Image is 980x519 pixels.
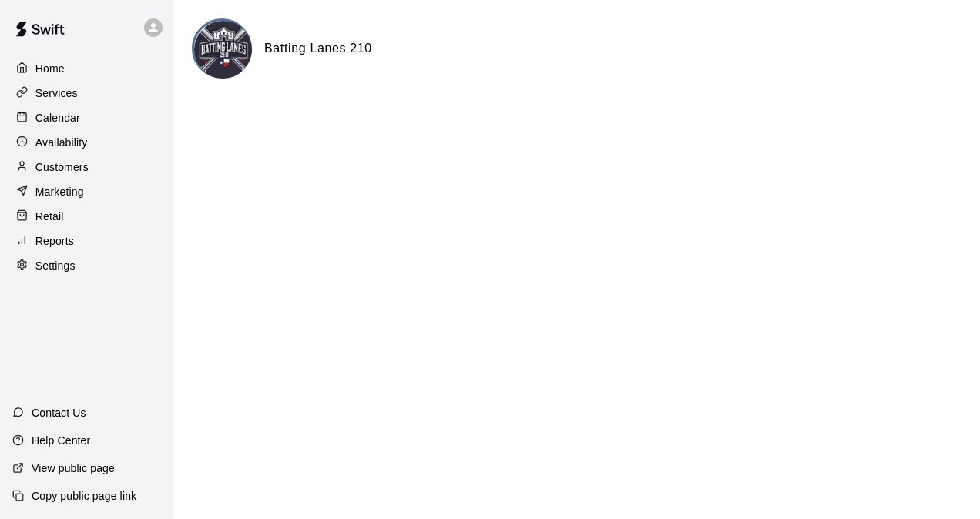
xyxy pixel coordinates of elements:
a: Calendar [12,106,161,129]
h6: Batting Lanes 210 [264,39,372,59]
p: Customers [35,159,89,175]
p: Reports [35,233,74,249]
p: Copy public page link [32,488,136,504]
img: Batting Lanes 210 logo [194,21,252,79]
p: Retail [35,209,64,224]
a: Customers [12,156,161,179]
a: Availability [12,131,161,154]
a: Marketing [12,180,161,203]
p: Services [35,85,78,101]
p: Calendar [35,110,80,126]
a: Settings [12,254,161,277]
p: Help Center [32,433,90,448]
p: Contact Us [32,405,86,420]
a: Retail [12,205,161,228]
p: Availability [35,135,88,150]
a: Home [12,57,161,80]
p: Marketing [35,184,84,199]
p: Home [35,61,65,76]
a: Services [12,82,161,105]
p: Settings [35,258,76,273]
p: View public page [32,460,115,476]
a: Reports [12,229,161,253]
